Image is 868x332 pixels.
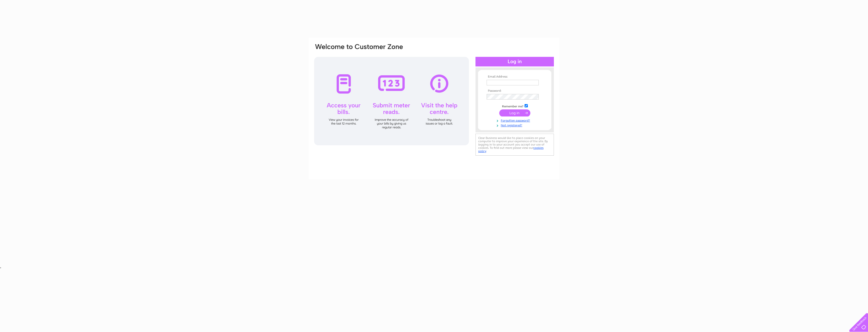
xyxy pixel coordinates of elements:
input: Submit [499,109,530,116]
a: Not registered? [487,123,544,127]
th: Password: [485,89,544,93]
div: Clear Business would like to place cookies on your computer to improve your experience of the sit... [475,134,554,156]
a: Forgotten password? [487,118,544,123]
td: Remember me? [485,103,544,108]
a: cookies policy [478,146,544,153]
th: Email Address: [485,75,544,79]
